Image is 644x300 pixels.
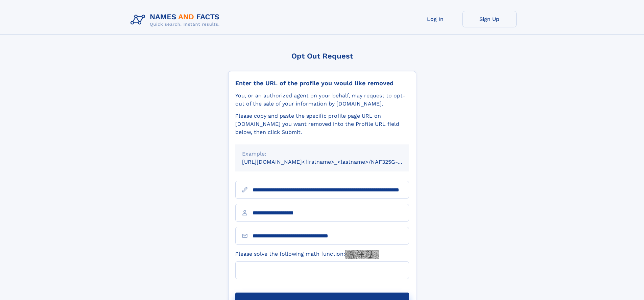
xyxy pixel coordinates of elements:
a: Log In [408,11,462,27]
img: Logo Names and Facts [128,11,225,29]
div: Example: [242,150,402,158]
label: Please solve the following math function: [235,250,379,259]
div: You, or an authorized agent on your behalf, may request to opt-out of the sale of your informatio... [235,92,409,108]
div: Enter the URL of the profile you would like removed [235,79,409,87]
a: Sign Up [462,11,517,27]
div: Opt Out Request [228,52,416,60]
small: [URL][DOMAIN_NAME]<firstname>_<lastname>/NAF325G-xxxxxxxx [242,159,422,165]
div: Please copy and paste the specific profile page URL on [DOMAIN_NAME] you want removed into the Pr... [235,112,409,136]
